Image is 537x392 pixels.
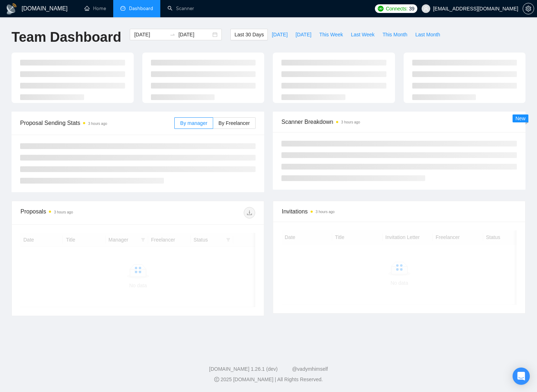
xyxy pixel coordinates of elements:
span: [DATE] [295,31,311,39]
span: to [170,32,175,37]
span: By Freelancer [219,120,250,126]
time: 3 hours ago [341,120,360,124]
span: This Week [319,31,343,39]
a: [DOMAIN_NAME] 1.26.1 (dev) [209,366,278,372]
button: setting [523,3,534,14]
a: @vadymhimself [292,366,328,372]
span: Dashboard [129,5,153,12]
button: Last Month [411,29,444,40]
a: searchScanner [167,5,194,12]
time: 3 hours ago [88,122,107,126]
span: user [423,6,428,11]
div: 2025 [DOMAIN_NAME] | All Rights Reserved. [6,376,531,383]
a: setting [523,6,534,12]
h1: Team Dashboard [12,29,121,46]
button: [DATE] [292,29,315,40]
span: This Month [382,31,407,39]
span: Connects: [386,5,407,13]
button: This Month [378,29,411,40]
a: homeHome [84,5,106,12]
span: [DATE] [272,31,288,39]
time: 3 hours ago [316,210,335,214]
span: Last Week [351,31,375,39]
span: swap-right [170,32,175,37]
span: Last Month [415,31,440,39]
div: Open Intercom Messenger [513,368,530,385]
span: Invitations [282,207,517,216]
button: Last Week [347,29,378,40]
span: dashboard [120,6,125,11]
span: Last 30 Days [234,31,264,39]
img: logo [6,3,17,15]
input: Start date [134,31,167,39]
span: New [515,116,525,121]
button: [DATE] [268,29,292,40]
span: By manager [180,120,207,126]
button: Last 30 Days [230,29,268,40]
div: Proposals [20,207,138,218]
img: upwork-logo.png [378,6,384,12]
span: Proposal Sending Stats [20,118,174,127]
span: copyright [214,377,219,382]
span: 39 [409,5,414,13]
input: End date [178,31,211,39]
time: 3 hours ago [54,210,73,214]
button: This Week [315,29,347,40]
span: Scanner Breakdown [281,117,517,126]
